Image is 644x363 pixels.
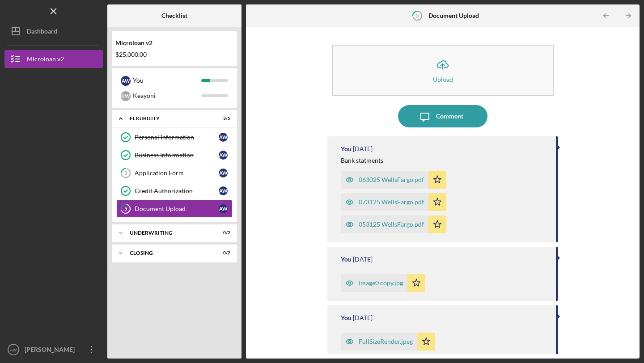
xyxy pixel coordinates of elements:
button: AW[PERSON_NAME] [4,341,103,359]
div: Keayoni [133,88,201,103]
div: A W [121,76,131,86]
div: Document Upload [135,205,219,212]
div: K W [121,91,131,101]
b: Checklist [161,12,187,19]
div: You [341,256,352,263]
time: 2025-08-22 17:17 [353,256,373,263]
div: Microloan v2 [115,39,233,46]
button: 073125 WellsFargo.pdf [341,193,446,211]
div: Eligibility [130,116,208,121]
div: Business Information [135,152,219,159]
div: Application Form [135,169,219,177]
div: 053125 WellsFargo.pdf [359,221,424,228]
div: You [133,73,201,88]
a: Personal InformationAW [116,128,233,146]
div: image0 copy.jpg [359,279,403,287]
div: Upload [433,76,453,83]
time: 2025-08-22 17:15 [353,314,373,321]
a: Business InformationAW [116,146,233,164]
div: 063025 WellsFargo.pdf [359,176,424,183]
div: Underwriting [130,230,208,236]
a: Credit AuthorizationAW [116,182,233,200]
button: Dashboard [4,22,103,40]
div: A W [219,133,228,142]
div: You [341,145,352,152]
div: $25,000.00 [115,51,233,58]
div: Bank statments [341,157,383,164]
div: A W [219,204,228,213]
a: 5Document UploadAW [116,200,233,218]
tspan: 5 [124,206,127,212]
div: You [341,314,352,321]
div: Comment [436,105,463,127]
div: [PERSON_NAME] [22,341,80,361]
div: FullSizeRender.jpeg [359,338,413,345]
time: 2025-08-22 17:28 [353,145,373,152]
tspan: 5 [416,13,419,18]
div: A W [219,186,228,195]
div: Microloan v2 [27,50,64,70]
button: Comment [398,105,487,127]
button: image0 copy.jpg [341,274,425,292]
tspan: 3 [124,170,127,176]
a: 3Application FormAW [116,164,233,182]
div: A W [219,151,228,160]
button: Upload [332,45,554,96]
text: AW [10,347,17,352]
button: 053125 WellsFargo.pdf [341,215,446,233]
div: 073125 WellsFargo.pdf [359,198,424,206]
div: A W [219,169,228,177]
div: 0 / 2 [214,230,230,236]
div: Closing [130,250,208,256]
div: 3 / 5 [214,116,230,121]
b: Document Upload [428,12,479,19]
button: 063025 WellsFargo.pdf [341,171,446,189]
div: Personal Information [135,134,219,141]
div: Credit Authorization [135,187,219,194]
div: 0 / 2 [214,250,230,256]
button: Microloan v2 [4,50,103,68]
button: FullSizeRender.jpeg [341,333,435,350]
div: Dashboard [27,22,57,42]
